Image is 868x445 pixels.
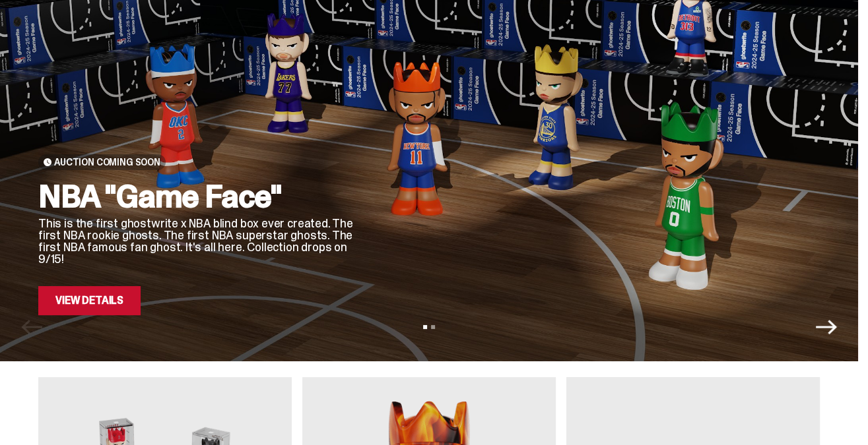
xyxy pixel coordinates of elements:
a: View Details [38,286,141,315]
p: This is the first ghostwrite x NBA blind box ever created. The first NBA rookie ghosts. The first... [38,218,355,265]
span: Auction Coming Soon [54,157,160,167]
button: View slide 1 [423,325,427,329]
h2: NBA "Game Face" [38,181,355,212]
button: Next [816,316,837,338]
button: View slide 2 [431,325,435,329]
